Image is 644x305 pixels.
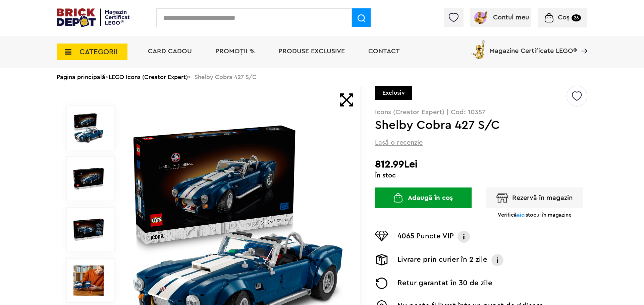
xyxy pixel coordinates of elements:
[73,113,104,143] img: Shelby Cobra 427 S/C
[375,231,388,241] img: Puncte VIP
[375,109,587,116] p: Icons (Creator Expert) | Cod: 10357
[79,48,118,56] span: CATEGORII
[368,48,400,55] a: Contact
[375,187,472,208] button: Adaugă în coș
[491,254,504,266] img: Info livrare prin curier
[375,172,587,179] div: În stoc
[397,254,487,266] p: Livrare prin curier în 2 zile
[375,278,388,289] img: Returnare
[109,74,188,80] a: LEGO Icons (Creator Expert)
[73,265,104,296] img: Seturi Lego Shelby Cobra 427 S/C
[572,14,581,21] small: 26
[375,254,388,265] img: Livrare
[375,158,587,170] h2: 812.99Lei
[57,74,105,80] a: Pagina principală
[375,138,423,147] span: Lasă o recenzie
[148,48,192,55] a: Card Cadou
[397,278,492,289] p: Retur garantat în 30 de zile
[57,68,587,86] div: > > Shelby Cobra 427 S/C
[397,231,454,243] p: 4065 Puncte VIP
[577,39,587,46] a: Magazine Certificate LEGO®
[215,48,255,55] a: PROMOȚII %
[73,164,104,194] img: Shelby Cobra 427 S/C
[473,14,529,21] a: Contul meu
[558,14,570,21] span: Coș
[73,215,104,245] img: Shelby Cobra 427 S/C LEGO 10357
[489,39,577,54] span: Magazine Certificate LEGO®
[375,86,412,100] div: Exclusiv
[493,14,529,21] span: Contul meu
[517,212,526,218] span: aici
[375,119,566,131] h1: Shelby Cobra 427 S/C
[457,231,471,243] img: Info VIP
[498,212,572,218] p: Verifică stocul în magazine
[278,48,345,55] a: Produse exclusive
[486,187,583,208] button: Rezervă în magazin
